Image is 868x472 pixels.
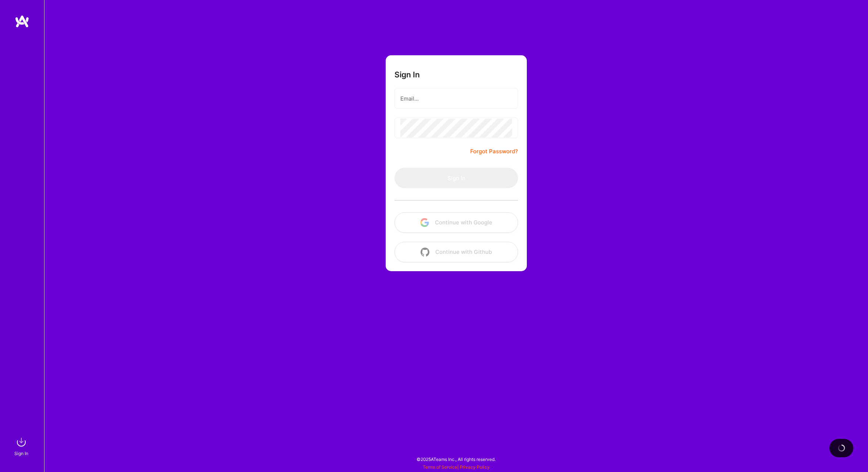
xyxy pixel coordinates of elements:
[460,464,490,470] a: Privacy Policy
[423,464,490,470] span: |
[400,89,512,108] input: Email...
[15,15,29,28] img: logo
[44,450,868,468] div: © 2025 ATeams Inc., All rights reserved.
[394,70,420,79] h3: Sign In
[14,450,28,457] div: Sign In
[394,242,518,262] button: Continue with Github
[14,435,29,450] img: sign in
[420,218,429,227] img: icon
[15,435,29,457] a: sign inSign In
[394,212,518,233] button: Continue with Google
[423,464,457,470] a: Terms of Service
[421,248,429,256] img: icon
[470,147,518,156] a: Forgot Password?
[394,168,518,188] button: Sign In
[838,444,845,452] img: loading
